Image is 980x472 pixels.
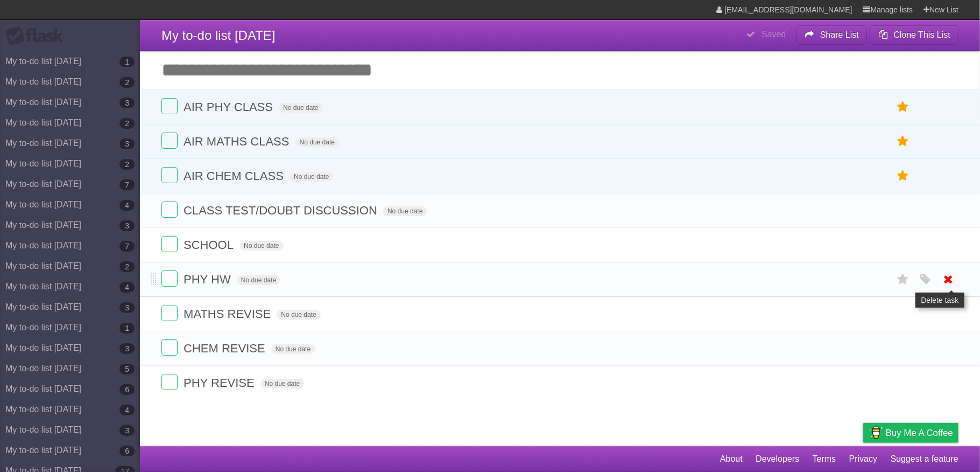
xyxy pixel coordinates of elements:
[893,339,913,357] label: Star task
[184,342,268,355] span: CHEM REVISE
[161,236,178,252] label: Done
[290,172,333,182] span: No due date
[893,374,913,392] label: Star task
[271,344,315,354] span: No due date
[237,275,280,285] span: No due date
[869,424,883,442] img: Buy me a coffee
[161,28,276,43] span: My to-do list [DATE]
[184,376,257,390] span: PHY REVISE
[756,449,799,469] a: Developers
[119,159,135,170] b: 2
[813,449,836,469] a: Terms
[277,310,320,320] span: No due date
[119,118,135,129] b: 2
[119,200,135,211] b: 4
[184,307,273,321] span: MATHS REVISE
[119,282,135,293] b: 4
[161,339,178,356] label: Done
[184,169,286,183] span: AIR CHEM CLASS
[119,323,135,334] b: 1
[886,424,953,442] span: Buy me a coffee
[796,25,868,45] button: Share List
[893,202,913,219] label: Star task
[161,202,178,218] label: Done
[893,305,913,323] label: Star task
[762,30,786,39] b: Saved
[184,100,276,114] span: AIR PHY CLASS
[184,204,380,217] span: CLASS TEST/DOUBT DISCUSSION
[893,167,913,185] label: Star task
[161,374,178,390] label: Done
[295,137,339,147] span: No due date
[161,98,178,114] label: Done
[119,425,135,436] b: 3
[161,305,178,321] label: Done
[119,77,135,88] b: 2
[119,138,135,149] b: 3
[119,241,135,252] b: 7
[184,238,236,252] span: SCHOOL
[820,30,859,39] b: Share List
[893,98,913,116] label: Star task
[5,26,70,46] div: Flask
[119,179,135,190] b: 7
[260,379,304,388] span: No due date
[893,133,913,150] label: Star task
[849,449,877,469] a: Privacy
[383,206,427,216] span: No due date
[161,270,178,287] label: Done
[119,57,135,67] b: 1
[893,30,950,39] b: Clone This List
[184,135,292,148] span: AIR MATHS CLASS
[119,384,135,395] b: 6
[119,261,135,272] b: 2
[161,167,178,183] label: Done
[891,449,958,469] a: Suggest a feature
[720,449,743,469] a: About
[239,241,283,251] span: No due date
[863,423,958,443] a: Buy me a coffee
[119,98,135,108] b: 3
[893,270,913,288] label: Star task
[893,236,913,254] label: Star task
[119,302,135,313] b: 3
[119,405,135,415] b: 4
[279,103,322,113] span: No due date
[119,446,135,456] b: 6
[161,133,178,149] label: Done
[870,25,958,45] button: Clone This List
[119,220,135,231] b: 3
[119,343,135,354] b: 3
[184,273,234,286] span: PHY HW
[119,364,135,374] b: 5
